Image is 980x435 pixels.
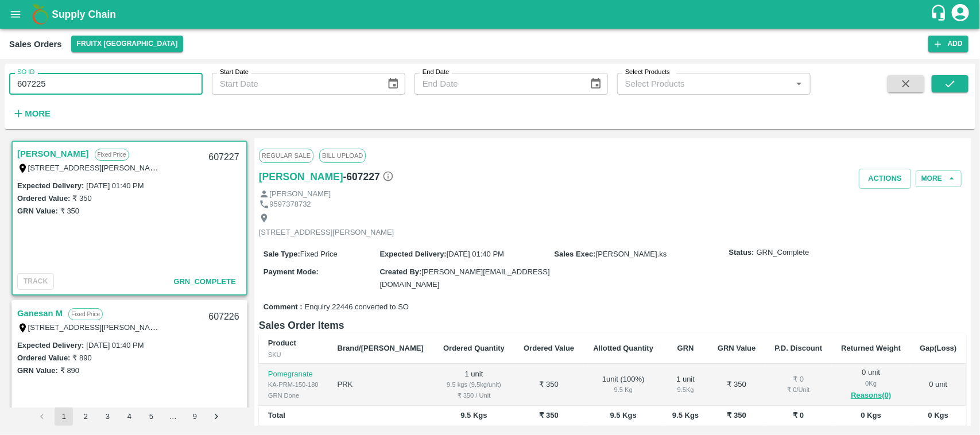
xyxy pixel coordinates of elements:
a: [PERSON_NAME] [259,169,343,185]
label: ₹ 350 [72,194,91,203]
button: Choose date [585,73,607,95]
div: SKU [268,349,319,360]
label: [DATE] 01:40 PM [86,181,144,190]
div: 9.5 Kg [593,384,654,395]
label: Sale Type : [264,250,300,258]
td: 1 unit [433,364,514,406]
h6: Sales Order Items [259,317,966,333]
div: 1 unit ( 100 %) [593,374,654,395]
label: Status: [729,247,754,258]
b: Gap(Loss) [920,344,956,352]
h6: - 607227 [343,169,394,185]
b: Supply Chain [52,9,116,20]
div: 1 unit [672,374,699,395]
p: Fixed Price [68,308,103,320]
label: GRN Value: [17,366,58,375]
button: Go to page 5 [142,407,160,426]
label: Select Products [625,68,670,77]
input: Start Date [212,73,378,95]
b: 9.5 Kgs [610,411,637,420]
div: 9.5 Kg [672,384,699,395]
label: Ordered Value: [17,354,70,362]
div: 607227 [202,144,246,171]
td: PRK [328,364,434,406]
span: [PERSON_NAME][EMAIL_ADDRESS][DOMAIN_NAME] [379,267,549,289]
b: Returned Weight [841,344,901,352]
div: 9.5 kgs (9.5kg/unit) [443,379,505,390]
button: Choose date [382,73,404,95]
button: More [9,104,53,123]
label: Ordered Value: [17,194,70,203]
td: ₹ 350 [708,364,765,406]
b: Ordered Quantity [443,344,505,352]
label: ₹ 350 [60,207,79,215]
button: Add [928,36,969,52]
p: 9597378732 [269,199,311,210]
label: [DATE] 01:40 PM [86,341,144,349]
input: Select Products [621,76,788,91]
button: Reasons(0) [841,389,901,402]
button: Go to page 9 [185,407,204,426]
td: 0 unit [911,364,966,406]
a: Ganesan M [17,306,63,321]
b: ₹ 0 [793,411,804,420]
p: Pomegranate [268,369,319,380]
img: logo [29,3,52,26]
b: GRN [677,344,694,352]
p: Fixed Price [95,149,129,161]
span: GRN_Complete [173,277,235,286]
b: Allotted Quantity [593,344,653,352]
div: GRN Done [268,390,319,401]
b: Product [268,339,296,347]
div: account of current user [950,2,971,26]
a: Supply Chain [52,6,930,22]
label: Start Date [220,68,249,77]
label: [STREET_ADDRESS][PERSON_NAME] [28,323,164,332]
b: Brand/[PERSON_NAME] [338,344,424,352]
button: Select DC [71,36,184,52]
button: Open [792,76,807,91]
label: Comment : [264,302,303,313]
div: ₹ 0 / Unit [774,384,823,395]
label: GRN Value: [17,207,58,215]
strong: More [25,109,51,118]
label: Expected Delivery : [17,341,84,349]
span: [DATE] 01:40 PM [447,250,504,258]
label: Expected Delivery : [379,250,446,258]
b: ₹ 350 [727,411,746,420]
button: open drawer [2,1,29,28]
button: Go to page 4 [120,407,138,426]
b: ₹ 350 [540,411,559,420]
div: 0 unit [841,367,901,402]
b: 0 Kgs [928,411,948,420]
button: page 1 [55,407,73,426]
b: Ordered Value [524,344,574,352]
div: ₹ 350 / Unit [443,390,505,401]
div: … [164,411,182,422]
button: More [916,170,962,187]
button: Go to next page [207,407,226,426]
div: Sales Orders [9,37,62,52]
input: End Date [415,73,580,95]
label: [STREET_ADDRESS][PERSON_NAME] [28,163,164,172]
span: Regular Sale [259,149,313,162]
div: customer-support [930,4,950,25]
label: Expected Delivery : [17,181,84,190]
button: Go to page 3 [98,407,117,426]
span: GRN_Complete [757,247,809,258]
p: [PERSON_NAME] [269,189,331,200]
div: 0 Kg [841,378,901,389]
label: ₹ 890 [60,366,79,375]
p: [STREET_ADDRESS][PERSON_NAME] [259,227,394,238]
td: ₹ 350 [514,364,584,406]
b: GRN Value [718,344,756,352]
b: 9.5 Kgs [672,411,699,420]
span: Enquiry 22446 converted to SO [305,302,409,313]
a: [PERSON_NAME] [17,146,89,161]
b: 9.5 Kgs [460,411,487,420]
label: ₹ 890 [72,354,91,362]
label: End Date [423,68,449,77]
b: Total [268,411,285,420]
span: Fixed Price [300,250,338,258]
